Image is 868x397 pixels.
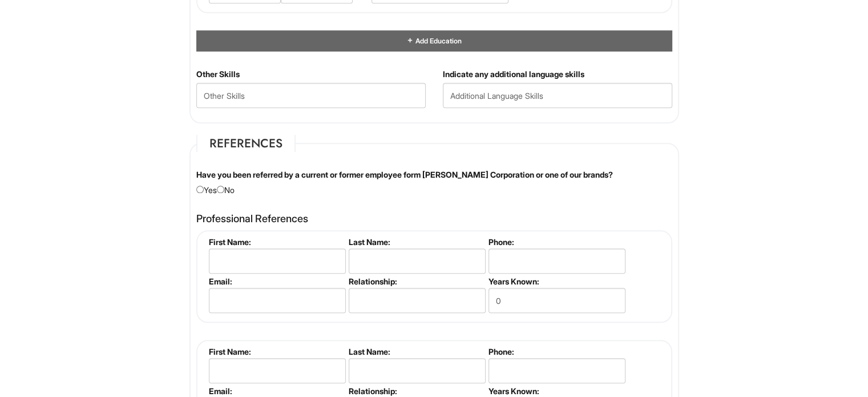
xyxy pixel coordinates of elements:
label: Phone: [488,347,624,356]
label: Years Known: [488,386,624,396]
label: Last Name: [349,237,484,247]
label: Email: [209,386,344,396]
label: Indicate any additional language skills [443,69,584,80]
input: Additional Language Skills [443,83,672,108]
input: Other Skills [196,83,426,108]
span: Add Education [414,37,461,45]
a: Add Education [406,37,461,45]
legend: References [196,135,296,152]
label: First Name: [209,237,344,247]
label: Phone: [488,237,624,247]
label: First Name: [209,347,344,356]
label: Years Known: [488,276,624,286]
label: Email: [209,276,344,286]
label: Other Skills [196,69,240,80]
h4: Professional References [196,213,672,224]
label: Relationship: [349,386,484,396]
label: Relationship: [349,276,484,286]
label: Have you been referred by a current or former employee form [PERSON_NAME] Corporation or one of o... [196,169,613,181]
div: Yes No [188,169,681,196]
label: Last Name: [349,347,484,356]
